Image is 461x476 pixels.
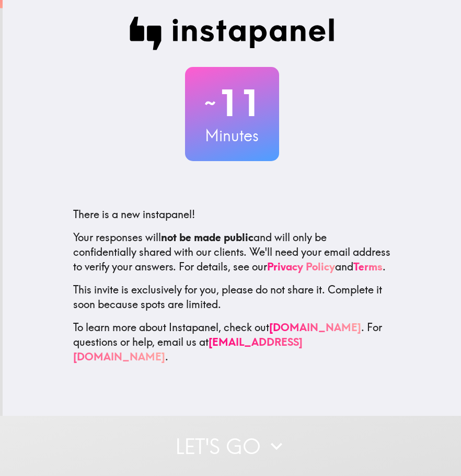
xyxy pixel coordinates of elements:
h2: 11 [185,82,279,124]
img: Instapanel [130,17,335,50]
h3: Minutes [185,124,279,146]
a: [EMAIL_ADDRESS][DOMAIN_NAME] [73,335,303,363]
span: ~ [203,87,217,119]
a: Terms [353,260,383,273]
a: Privacy Policy [267,260,335,273]
p: To learn more about Instapanel, check out . For questions or help, email us at . [73,320,391,364]
b: not be made public [161,231,253,244]
p: Your responses will and will only be confidentially shared with our clients. We'll need your emai... [73,230,391,274]
p: This invite is exclusively for you, please do not share it. Complete it soon because spots are li... [73,282,391,312]
span: There is a new instapanel! [73,208,195,221]
a: [DOMAIN_NAME] [269,321,361,334]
